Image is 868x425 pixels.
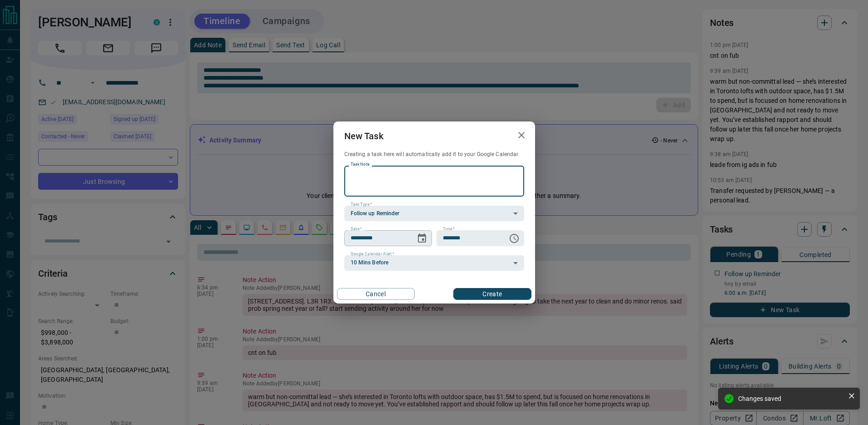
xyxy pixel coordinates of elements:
label: Time [443,226,455,232]
div: Changes saved [738,395,844,402]
label: Google Calendar Alert [351,251,394,257]
label: Task Note [351,162,369,167]
div: 10 Mins Before [344,255,524,271]
button: Choose date, selected date is Oct 16, 2025 [413,229,431,248]
button: Create [453,288,531,300]
label: Date [351,226,362,232]
p: Creating a task here will automatically add it to your Google Calendar. [344,151,524,158]
button: Cancel [337,288,415,300]
div: Follow up Reminder [344,206,524,221]
button: Choose time, selected time is 6:00 AM [505,229,523,248]
h2: New Task [333,121,394,151]
label: Task Type [351,202,372,207]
